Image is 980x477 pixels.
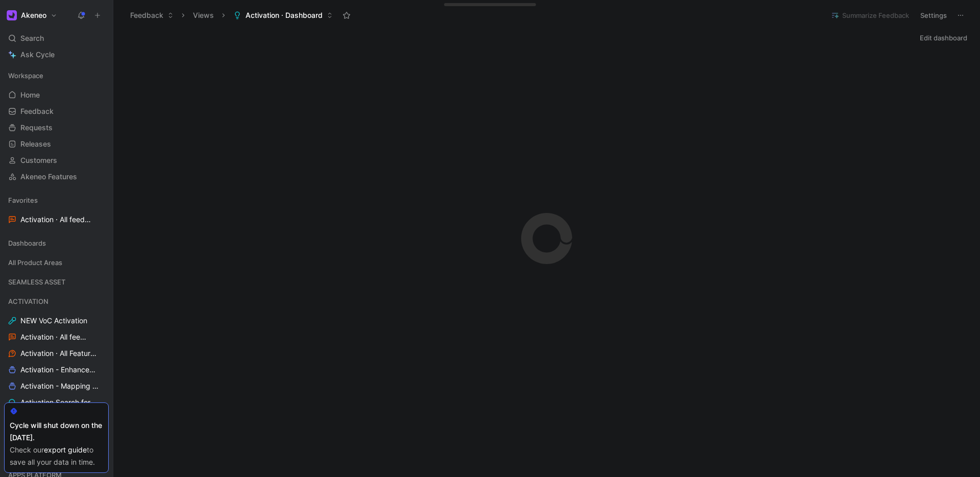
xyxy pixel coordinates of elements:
span: Home [20,90,40,100]
span: Activation · All Feature Requests [20,348,97,359]
div: All Product Areas [4,255,109,270]
button: Settings [916,8,951,22]
h1: Akeneo [21,11,46,20]
span: Customers [20,155,57,165]
span: Activation · All feedback [20,214,91,225]
span: NEW VoC Activation [20,316,87,326]
div: Favorites [4,193,109,208]
span: Feedback [20,106,54,116]
button: Views [188,8,218,23]
span: Activation · Dashboard [246,10,323,20]
img: Akeneo [7,10,17,20]
div: Dashboards [4,235,109,254]
a: Activation · All feedback [4,212,109,227]
a: Activation - Mapping and Transformation [4,378,109,394]
a: Activation · All Feature Requests [4,346,109,361]
span: Activation - Mapping and Transformation [20,381,99,391]
div: Check our to save all your data in time. [10,444,103,468]
span: Ask Cycle [20,49,55,61]
button: AkeneoAkeneo [4,8,60,22]
button: Edit dashboard [915,31,972,45]
a: Feedback [4,104,109,119]
a: Activation Search for Feature Requests [4,395,109,410]
span: Activation Search for Feature Requests [20,397,99,408]
a: Ask Cycle [4,47,109,62]
span: Releases [20,139,51,149]
div: All Product Areas [4,255,109,273]
a: Activation - Enhanced Content [4,362,109,377]
a: Requests [4,120,109,135]
span: Requests [20,123,53,133]
a: Releases [4,136,109,152]
a: Home [4,87,109,103]
span: ACTIVATION [8,296,48,306]
div: ACTIVATION [4,294,109,309]
div: SEAMLESS ASSET [4,274,109,293]
div: Search [4,31,109,46]
span: Dashboards [8,238,46,248]
span: Activation · All feedback [20,332,86,342]
a: export guide [44,445,87,454]
span: Favorites [8,195,38,205]
a: Activation · All feedback [4,329,109,345]
button: Feedback [126,8,178,23]
div: ACTIVATIONNEW VoC ActivationActivation · All feedbackActivation · All Feature RequestsActivation ... [4,294,109,459]
a: NEW VoC Activation [4,313,109,328]
span: Akeneo Features [20,172,77,182]
span: SEAMLESS ASSET [8,277,65,287]
span: Activation - Enhanced Content [20,365,97,375]
div: SEAMLESS ASSET [4,274,109,290]
div: Cycle will shut down on the [DATE]. [10,419,103,444]
div: Dashboards [4,235,109,251]
button: Summarize Feedback [826,8,914,22]
a: Customers [4,153,109,168]
button: Activation · Dashboard [229,8,337,23]
div: Workspace [4,68,109,83]
a: Akeneo Features [4,169,109,184]
span: Workspace [8,70,43,81]
span: Search [20,32,44,44]
span: All Product Areas [8,257,62,268]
